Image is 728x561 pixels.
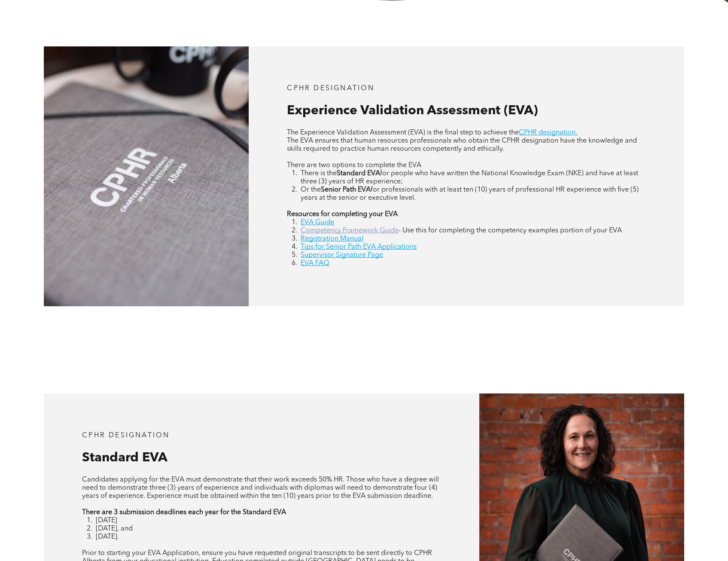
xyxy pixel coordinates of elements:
[287,104,538,117] span: Experience Validation Assessment (EVA)
[301,252,383,259] a: Supervisor Signature Page
[519,129,577,136] a: CPHR designation.
[301,260,329,267] a: EVA FAQ
[301,186,639,201] span: for professionals with at least ten (10) years of professional HR experience with five (5) years ...
[96,525,133,532] span: [DATE], and
[287,162,421,169] span: There are two options to complete the EVA
[287,137,637,152] span: The EVA ensures that human resources professionals who obtain the CPHR designation have the knowl...
[301,219,334,226] a: EVA Guide
[82,451,168,464] span: Standard EVA
[287,211,398,218] strong: Resources for completing your EVA
[96,534,119,540] span: [DATE].
[301,170,638,185] span: for people who have written the National Knowledge Exam (NKE) and have at least three (3) years o...
[301,227,399,234] a: Competency Framework Guide
[82,509,286,516] strong: There are 3 submission deadlines each year for the Standard EVA
[301,186,321,193] span: Or the
[321,186,371,193] strong: Senior Path EVA
[301,235,363,242] a: Registration Manual
[287,129,519,136] span: The Experience Validation Assessment (EVA) is the final step to achieve the
[337,170,380,177] strong: Standard EVA
[82,476,439,500] span: Candidates applying for the EVA must demonstrate that their work exceeds 50% HR. Those who have a...
[82,432,170,439] span: CPHR DESIGNATION
[301,244,417,250] a: Tips for Senior Path EVA Applications
[301,170,337,177] span: There is the
[287,85,375,92] span: CPHR DESIGNATION
[96,517,117,524] span: [DATE]
[399,227,622,234] span: - Use this for completing the competency examples portion of your EVA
